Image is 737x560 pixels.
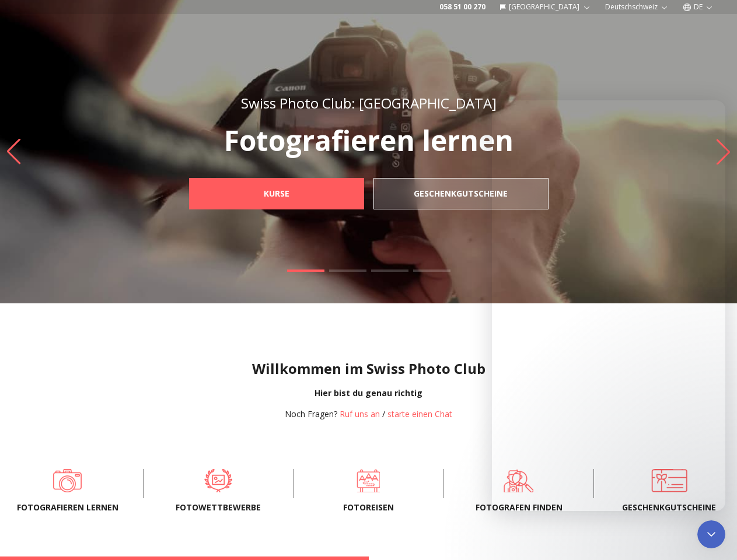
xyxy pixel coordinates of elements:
[387,408,452,420] button: starte einen Chat
[340,408,380,419] a: Ruf uns an
[285,408,337,419] span: Noch Fragen?
[373,178,549,209] a: Geschenkgutscheine
[463,469,575,492] a: Fotografen finden
[285,408,452,420] div: /
[162,502,275,513] span: Fotowettbewerbe
[12,502,124,513] span: Fotografieren lernen
[264,188,289,199] b: Kurse
[463,502,575,513] span: Fotografen finden
[492,100,725,511] iframe: Intercom live chat
[9,359,728,378] h1: Willkommen im Swiss Photo Club
[312,469,425,492] a: Fotoreisen
[163,127,574,155] p: Fotografieren lernen
[439,2,485,12] a: 058 51 00 270
[189,178,364,209] a: Kurse
[162,469,275,492] a: Fotowettbewerbe
[697,520,725,548] iframe: Intercom live chat
[12,469,124,492] a: Fotografieren lernen
[414,188,508,199] b: Geschenkgutscheine
[241,93,497,113] span: Swiss Photo Club: [GEOGRAPHIC_DATA]
[312,502,425,513] span: Fotoreisen
[9,387,728,399] div: Hier bist du genau richtig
